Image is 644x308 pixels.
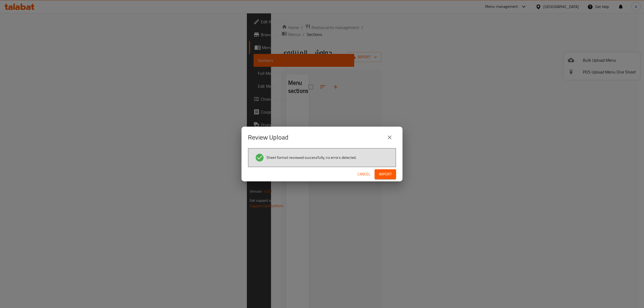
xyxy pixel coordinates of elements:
[266,155,356,160] span: Sheet format reviewed successfully, no errors detected.
[375,169,396,179] button: Import
[383,131,396,144] button: close
[357,171,370,178] span: Cancel
[355,169,372,179] button: Cancel
[379,171,392,178] span: Import
[248,133,288,142] h2: Review Upload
